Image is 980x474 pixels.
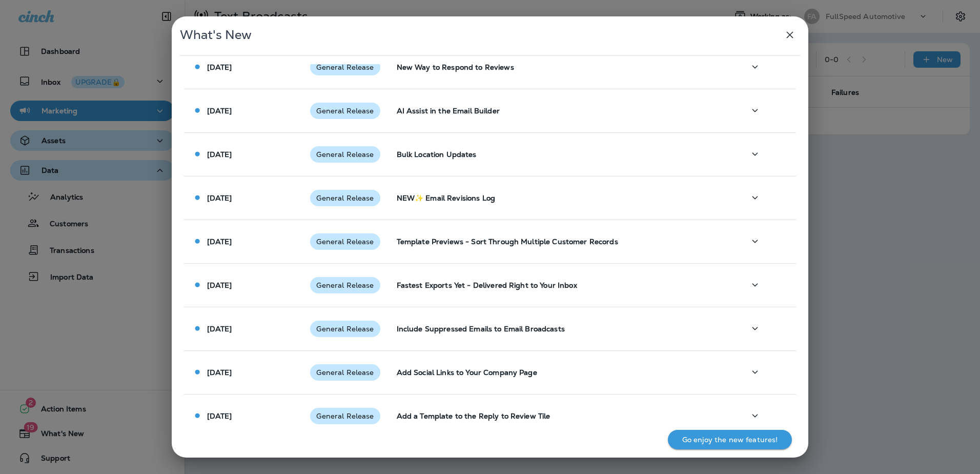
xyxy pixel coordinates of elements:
[310,238,380,246] span: General Release
[682,436,778,444] p: Go enjoy the new features!
[397,194,728,202] p: NEW✨ Email Revisions Log
[668,430,792,449] button: Go enjoy the new features!
[207,281,232,289] p: [DATE]
[397,150,728,159] p: Bulk Location Updates
[207,107,232,115] p: [DATE]
[207,238,232,246] p: [DATE]
[207,412,232,420] p: [DATE]
[310,150,380,159] span: General Release
[310,281,380,289] span: General Release
[180,27,252,43] span: What's New
[207,368,232,377] p: [DATE]
[310,107,380,115] span: General Release
[397,107,728,115] p: AI Assist in the Email Builder
[310,63,380,71] span: General Release
[207,63,232,71] p: [DATE]
[397,281,728,289] p: Fastest Exports Yet - Delivered Right to Your Inbox
[207,150,232,159] p: [DATE]
[397,412,728,420] p: Add a Template to the Reply to Review Tile
[397,238,728,246] p: Template Previews - Sort Through Multiple Customer Records
[207,194,232,202] p: [DATE]
[310,325,380,333] span: General Release
[397,325,728,333] p: Include Suppressed Emails to Email Broadcasts
[310,412,380,420] span: General Release
[207,325,232,333] p: [DATE]
[310,194,380,202] span: General Release
[397,63,728,71] p: New Way to Respond to Reviews
[397,368,728,377] p: Add Social Links to Your Company Page
[310,368,380,377] span: General Release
